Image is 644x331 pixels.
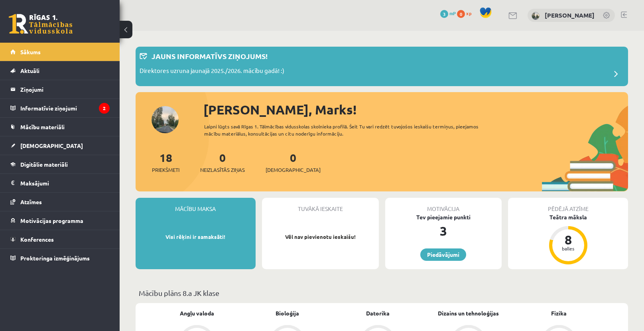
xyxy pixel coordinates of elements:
[204,123,500,137] div: Laipni lūgts savā Rīgas 1. Tālmācības vidusskolas skolnieka profilā. Šeit Tu vari redzēt tuvojošo...
[556,246,580,251] div: balles
[262,198,379,213] div: Tuvākā ieskaite
[532,12,540,20] img: Marks Rutkovskis
[20,161,68,168] span: Digitālie materiāli
[10,118,110,136] a: Mācību materiāli
[10,136,110,155] a: [DEMOGRAPHIC_DATA]
[385,221,502,240] div: 3
[20,254,90,262] span: Proktoringa izmēģinājums
[20,142,83,149] span: [DEMOGRAPHIC_DATA]
[152,150,179,174] a: 18Priekšmeti
[266,233,375,241] p: Vēl nav pievienotu ieskaišu!
[180,309,214,317] a: Angļu valoda
[10,174,110,192] a: Maksājumi
[10,43,110,61] a: Sākums
[457,10,465,18] span: 0
[10,230,110,248] a: Konferences
[420,248,466,261] a: Piedāvājumi
[20,217,83,224] span: Motivācijas programma
[20,174,110,192] legend: Maksājumi
[200,150,245,174] a: 0Neizlasītās ziņas
[20,236,54,243] span: Konferences
[545,11,595,19] a: [PERSON_NAME]
[366,309,390,317] a: Datorika
[20,67,39,74] span: Aktuāli
[457,10,475,16] a: 0 xp
[266,166,321,174] span: [DEMOGRAPHIC_DATA]
[203,100,628,119] div: [PERSON_NAME], Marks!
[140,66,284,77] p: Direktores uzruna jaunajā 2025./2026. mācību gadā! :)
[10,193,110,211] a: Atzīmes
[20,198,42,205] span: Atzīmes
[10,61,110,80] a: Aktuāli
[140,233,252,241] p: Visi rēķini ir samaksāti!
[152,166,179,174] span: Priekšmeti
[508,213,628,221] div: Teātra māksla
[266,150,321,174] a: 0[DEMOGRAPHIC_DATA]
[200,166,245,174] span: Neizlasītās ziņas
[9,14,73,34] a: Rīgas 1. Tālmācības vidusskola
[20,99,110,117] legend: Informatīvie ziņojumi
[440,10,448,18] span: 3
[438,309,499,317] a: Dizains un tehnoloģijas
[20,80,110,99] legend: Ziņojumi
[99,103,110,114] i: 2
[385,198,502,213] div: Motivācija
[20,123,65,130] span: Mācību materiāli
[551,309,567,317] a: Fizika
[449,10,456,16] span: mP
[152,51,268,61] p: Jauns informatīvs ziņojums!
[10,80,110,99] a: Ziņojumi
[385,213,502,221] div: Tev pieejamie punkti
[508,198,628,213] div: Pēdējā atzīme
[10,249,110,267] a: Proktoringa izmēģinājums
[508,213,628,266] a: Teātra māksla 8 balles
[556,233,580,246] div: 8
[10,211,110,230] a: Motivācijas programma
[10,155,110,173] a: Digitālie materiāli
[466,10,471,16] span: xp
[276,309,299,317] a: Bioloģija
[140,51,624,82] a: Jauns informatīvs ziņojums! Direktores uzruna jaunajā 2025./2026. mācību gadā! :)
[136,198,256,213] div: Mācību maksa
[10,99,110,117] a: Informatīvie ziņojumi2
[440,10,456,16] a: 3 mP
[139,288,625,298] p: Mācību plāns 8.a JK klase
[20,48,41,55] span: Sākums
